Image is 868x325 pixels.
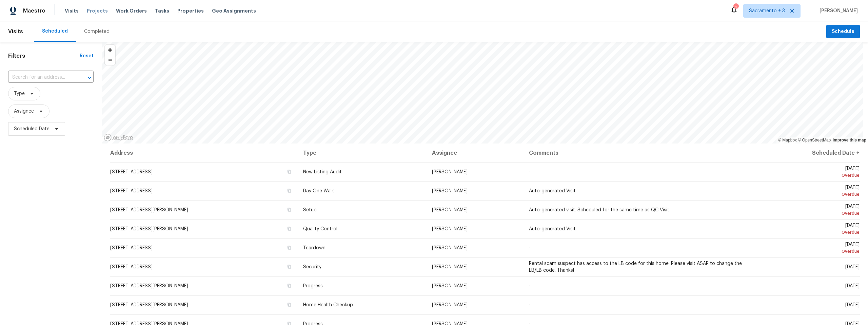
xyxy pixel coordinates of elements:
[529,189,576,193] span: Auto-generated Visit
[845,303,860,307] span: [DATE]
[529,246,531,250] span: -
[110,189,153,193] span: [STREET_ADDRESS]
[110,265,153,269] span: [STREET_ADDRESS]
[733,4,738,11] div: 1
[529,303,531,307] span: -
[754,191,860,198] div: Overdue
[65,7,79,14] span: Visits
[110,284,188,288] span: [STREET_ADDRESS][PERSON_NAME]
[104,134,134,141] a: Mapbox homepage
[432,303,468,307] span: [PERSON_NAME]
[105,55,115,65] button: Zoom out
[105,45,115,55] button: Zoom in
[754,223,860,236] span: [DATE]
[110,208,188,212] span: [STREET_ADDRESS][PERSON_NAME]
[303,246,325,250] span: Teardown
[110,246,153,250] span: [STREET_ADDRESS]
[8,72,75,83] input: Search for an address...
[212,7,256,14] span: Geo Assignments
[177,7,204,14] span: Properties
[749,144,860,162] th: Scheduled Date ↑
[303,170,342,174] span: New Listing Audit
[286,245,292,251] button: Copy Address
[23,7,45,14] span: Maestro
[754,185,860,198] span: [DATE]
[833,138,866,142] a: Improve this map
[529,261,742,273] span: Rental scam suspect has access to the LB code for this home. Please visit ASAP to change the LB/L...
[8,53,80,59] h1: Filters
[529,170,531,174] span: -
[754,166,860,179] span: [DATE]
[303,303,353,307] span: Home Health Checkup
[524,144,749,162] th: Comments
[286,169,292,175] button: Copy Address
[14,90,25,97] span: Type
[826,25,860,39] button: Schedule
[110,170,153,174] span: [STREET_ADDRESS]
[87,7,108,14] span: Projects
[8,24,23,39] span: Visits
[286,226,292,232] button: Copy Address
[432,265,468,269] span: [PERSON_NAME]
[798,138,831,142] a: OpenStreetMap
[754,229,860,236] div: Overdue
[432,208,468,212] span: [PERSON_NAME]
[286,283,292,289] button: Copy Address
[84,28,110,35] div: Completed
[286,188,292,194] button: Copy Address
[529,284,531,288] span: -
[286,302,292,308] button: Copy Address
[432,284,468,288] span: [PERSON_NAME]
[427,144,524,162] th: Assignee
[286,207,292,213] button: Copy Address
[754,204,860,217] span: [DATE]
[529,208,670,212] span: Auto-generated visit. Scheduled for the same time as QC Visit.
[817,7,858,14] span: [PERSON_NAME]
[110,144,298,162] th: Address
[303,208,317,212] span: Setup
[303,189,334,193] span: Day One Walk
[42,28,68,35] div: Scheduled
[155,8,169,13] span: Tasks
[832,27,854,36] span: Schedule
[432,227,468,231] span: [PERSON_NAME]
[102,42,863,144] canvas: Map
[754,248,860,255] div: Overdue
[85,73,94,82] button: Open
[303,284,323,288] span: Progress
[116,7,147,14] span: Work Orders
[754,172,860,179] div: Overdue
[432,246,468,250] span: [PERSON_NAME]
[303,227,337,231] span: Quality Control
[529,227,576,231] span: Auto-generated Visit
[432,170,468,174] span: [PERSON_NAME]
[14,108,34,115] span: Assignee
[432,189,468,193] span: [PERSON_NAME]
[303,265,321,269] span: Security
[110,303,188,307] span: [STREET_ADDRESS][PERSON_NAME]
[110,227,188,231] span: [STREET_ADDRESS][PERSON_NAME]
[754,210,860,217] div: Overdue
[845,265,860,269] span: [DATE]
[749,7,785,14] span: Sacramento + 3
[14,126,50,132] span: Scheduled Date
[80,53,94,59] div: Reset
[778,138,797,142] a: Mapbox
[286,264,292,270] button: Copy Address
[298,144,427,162] th: Type
[845,284,860,288] span: [DATE]
[754,242,860,255] span: [DATE]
